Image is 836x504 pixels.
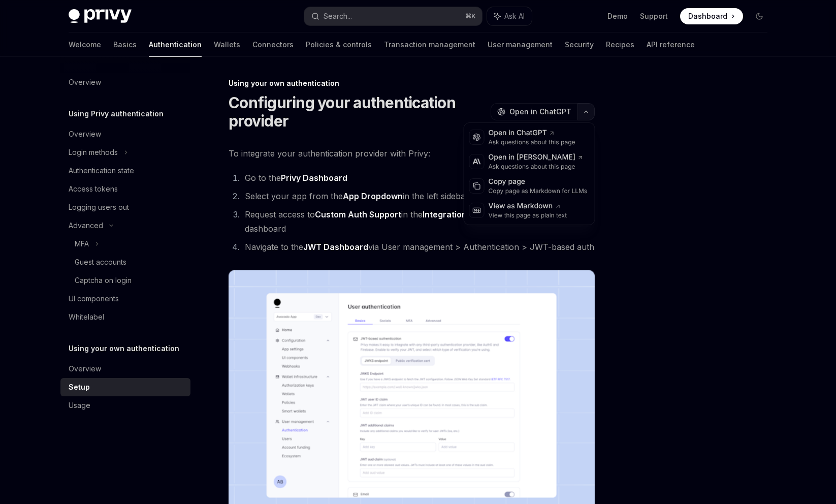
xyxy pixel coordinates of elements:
[149,33,202,57] a: Authentication
[60,290,190,308] a: UI components
[640,11,668,21] a: Support
[60,180,190,198] a: Access tokens
[281,173,347,183] strong: Privy Dashboard
[69,165,134,177] div: Authentication state
[60,378,190,396] a: Setup
[489,163,584,171] div: Ask questions about this page
[680,8,743,24] a: Dashboard
[489,138,575,146] div: Ask questions about this page
[343,191,403,201] strong: App Dropdown
[60,360,190,378] a: Overview
[306,33,372,57] a: Policies & controls
[303,242,368,253] a: JWT Dashboard
[324,10,352,22] div: Search...
[60,198,190,216] a: Logging users out
[75,238,89,250] div: MFA
[488,33,553,57] a: User management
[423,209,510,220] a: Integrations > Plugins
[489,177,588,187] div: Copy page
[69,108,164,120] h5: Using Privy authentication
[252,33,294,57] a: Connectors
[60,162,190,180] a: Authentication state
[606,33,634,57] a: Recipes
[688,11,727,21] span: Dashboard
[229,93,487,130] h1: Configuring your authentication provider
[489,187,588,195] div: Copy page as Markdown for LLMs
[69,219,103,232] div: Advanced
[69,363,101,375] div: Overview
[69,293,119,305] div: UI components
[607,11,628,21] a: Demo
[384,33,475,57] a: Transaction management
[229,146,595,161] span: To integrate your authentication provider with Privy:
[69,381,90,393] div: Setup
[304,7,482,25] button: Search...⌘K
[315,209,401,219] strong: Custom Auth Support
[509,107,571,117] span: Open in ChatGPT
[242,171,595,185] li: Go to the
[491,103,577,120] button: Open in ChatGPT
[751,8,767,24] button: Toggle dark mode
[647,33,695,57] a: API reference
[565,33,594,57] a: Security
[242,189,595,203] li: Select your app from the in the left sidebar
[113,33,137,57] a: Basics
[504,11,525,21] span: Ask AI
[69,342,179,355] h5: Using your own authentication
[489,201,567,211] div: View as Markdown
[242,207,595,236] li: Request access to in the tab of the Privy dashboard
[60,73,190,91] a: Overview
[69,399,90,412] div: Usage
[60,396,190,415] a: Usage
[465,12,476,20] span: ⌘ K
[60,125,190,143] a: Overview
[69,128,101,140] div: Overview
[489,128,575,138] div: Open in ChatGPT
[75,274,132,287] div: Captcha on login
[69,33,101,57] a: Welcome
[69,183,118,195] div: Access tokens
[69,146,118,159] div: Login methods
[69,311,104,323] div: Whitelabel
[489,152,584,163] div: Open in [PERSON_NAME]
[60,253,190,271] a: Guest accounts
[242,240,595,254] li: Navigate to the via User management > Authentication > JWT-based auth
[60,271,190,290] a: Captcha on login
[69,9,132,23] img: dark logo
[69,201,129,213] div: Logging users out
[75,256,126,268] div: Guest accounts
[487,7,532,25] button: Ask AI
[281,173,347,183] a: Privy Dashboard
[60,308,190,326] a: Whitelabel
[214,33,240,57] a: Wallets
[489,211,567,219] div: View this page as plain text
[229,78,595,88] div: Using your own authentication
[69,76,101,88] div: Overview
